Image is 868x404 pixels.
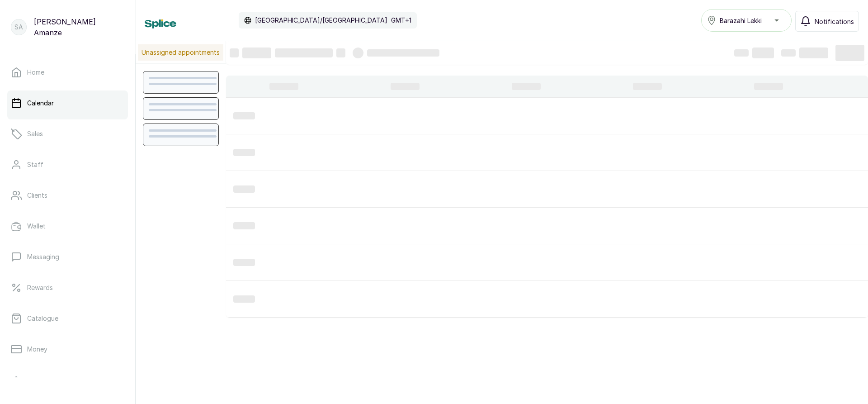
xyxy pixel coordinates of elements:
p: [GEOGRAPHIC_DATA]/[GEOGRAPHIC_DATA] [255,16,387,25]
span: Notifications [815,17,854,26]
p: Clients [27,191,47,200]
p: Messaging [27,252,59,261]
a: Home [7,60,128,85]
p: Wallet [27,222,46,231]
p: Home [27,68,44,77]
a: Messaging [7,244,128,270]
p: Sales [27,129,43,138]
span: Barazahi Lekki [720,16,762,25]
button: Notifications [795,11,859,32]
p: GMT+1 [391,16,411,25]
p: Catalogue [27,314,58,323]
button: Barazahi Lekki [701,9,792,32]
p: [PERSON_NAME] Amanze [34,16,124,38]
a: Money [7,337,128,362]
a: Staff [7,152,128,177]
p: Rewards [27,283,53,292]
a: Rewards [7,275,128,300]
a: Wallet [7,214,128,239]
a: Calendar [7,90,128,116]
a: Sales [7,121,128,147]
p: Unassigned appointments [138,44,223,61]
p: Staff [27,160,43,169]
p: Calendar [27,99,54,108]
a: Clients [7,183,128,208]
p: Settings [27,377,52,386]
a: Settings [7,369,128,394]
a: Catalogue [7,306,128,331]
p: SA [14,23,23,32]
p: Money [27,345,47,354]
